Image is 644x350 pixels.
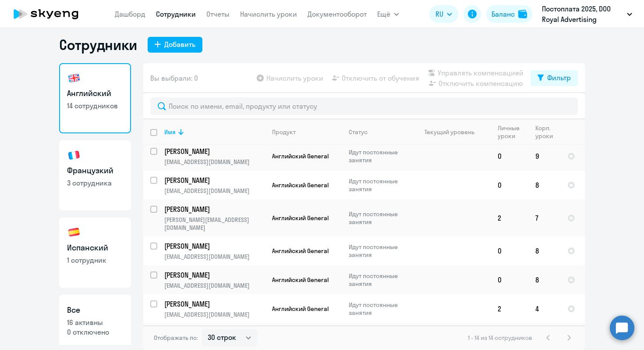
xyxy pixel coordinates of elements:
p: 1 сотрудник [67,255,123,265]
div: Продукт [272,128,296,136]
a: Дашборд [115,10,145,18]
p: Идут постоянные занятия [349,243,409,259]
h3: Испанский [67,242,123,254]
p: 14 сотрудников [67,101,123,111]
p: [EMAIL_ADDRESS][DOMAIN_NAME] [164,311,265,318]
td: 2 [491,294,528,323]
div: Текущий уровень [425,128,474,136]
span: 1 - 14 из 14 сотрудников [468,334,532,342]
p: 3 сотрудника [67,178,123,188]
td: 8 [528,265,560,294]
div: Продукт [272,128,341,136]
td: 8 [528,236,560,265]
p: [EMAIL_ADDRESS][DOMAIN_NAME] [164,187,265,195]
a: [PERSON_NAME] [164,146,265,156]
div: Добавить [164,39,195,50]
span: Английский General [272,247,329,255]
p: [PERSON_NAME][EMAIL_ADDRESS][DOMAIN_NAME] [164,216,265,232]
div: Имя [164,128,176,136]
a: [PERSON_NAME] [164,204,265,214]
img: english [67,71,81,85]
span: RU [435,9,443,19]
button: Постоплата 2025, DOO Royal Advertising [538,4,637,25]
a: [PERSON_NAME] [164,175,265,185]
span: Английский General [272,152,329,160]
h3: Английский [67,88,123,99]
td: 2 [491,200,528,236]
p: [EMAIL_ADDRESS][DOMAIN_NAME] [164,282,265,289]
td: 7 [528,200,560,236]
button: RU [429,5,458,23]
p: [PERSON_NAME] [164,204,263,214]
div: Текущий уровень [416,128,490,136]
a: [PERSON_NAME] [164,241,265,251]
button: Ещё [377,5,399,23]
h3: Французкий [67,165,123,176]
div: Личные уроки [498,124,522,140]
td: 0 [491,142,528,171]
button: Фильтр [531,70,578,86]
a: Сотрудники [156,10,196,18]
span: Английский General [272,181,329,189]
span: Отображать по: [154,334,198,342]
p: Идут постоянные занятия [349,301,409,317]
h1: Сотрудники [59,36,137,54]
div: Корп. уроки [535,124,554,140]
input: Поиск по имени, email, продукту или статусу [150,97,578,115]
p: Идут постоянные занятия [349,210,409,226]
p: 16 активны [67,318,123,327]
span: Вы выбрали: 0 [150,73,198,83]
span: Ещё [377,9,390,19]
div: Баланс [492,9,515,19]
p: [EMAIL_ADDRESS][DOMAIN_NAME] [164,253,265,261]
span: Английский General [272,214,329,222]
p: Постоплата 2025, DOO Royal Advertising [542,4,623,25]
button: Балансbalance [486,5,532,23]
div: Имя [164,128,265,136]
p: [PERSON_NAME] [164,299,263,309]
button: Добавить [148,37,202,53]
td: 9 [528,142,560,171]
td: 8 [528,171,560,200]
a: Начислить уроки [240,10,297,18]
div: Личные уроки [498,124,528,140]
div: Фильтр [547,72,571,83]
p: [PERSON_NAME] [164,270,263,280]
div: Статус [349,128,409,136]
img: french [67,148,81,162]
img: spanish [67,225,81,239]
h3: Все [67,304,123,316]
p: Идут постоянные занятия [349,148,409,164]
a: [PERSON_NAME] [164,270,265,280]
img: balance [518,10,527,18]
td: 0 [491,265,528,294]
a: Испанский1 сотрудник [59,218,131,288]
span: Английский General [272,276,329,284]
p: [PERSON_NAME] [164,241,263,251]
p: [PERSON_NAME] [164,146,263,156]
td: 0 [491,236,528,265]
p: Идут постоянные занятия [349,272,409,288]
a: Отчеты [206,10,230,18]
div: Корп. уроки [535,124,560,140]
td: 4 [528,294,560,323]
span: Английский General [272,305,329,313]
p: [PERSON_NAME] [164,175,263,185]
p: [EMAIL_ADDRESS][DOMAIN_NAME] [164,158,265,166]
a: Французкий3 сотрудника [59,140,131,211]
a: [PERSON_NAME] [164,299,265,309]
td: 0 [491,171,528,200]
div: Статус [349,128,368,136]
p: 0 отключено [67,327,123,337]
a: Английский14 сотрудников [59,63,131,133]
p: Идут постоянные занятия [349,177,409,193]
a: Документооборот [308,10,367,18]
